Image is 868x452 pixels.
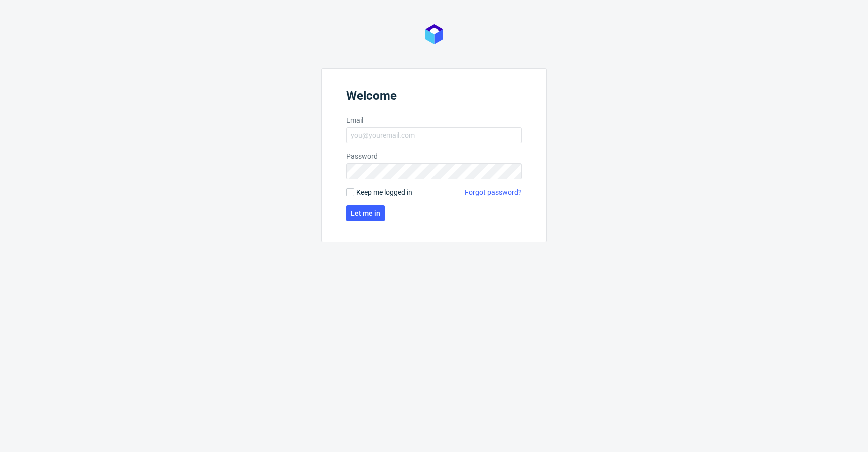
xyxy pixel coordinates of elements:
[356,187,412,197] span: Keep me logged in
[346,115,522,125] label: Email
[346,205,385,221] button: Let me in
[351,210,380,217] span: Let me in
[346,127,522,143] input: you@youremail.com
[346,151,522,161] label: Password
[465,187,522,197] a: Forgot password?
[346,89,522,107] header: Welcome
